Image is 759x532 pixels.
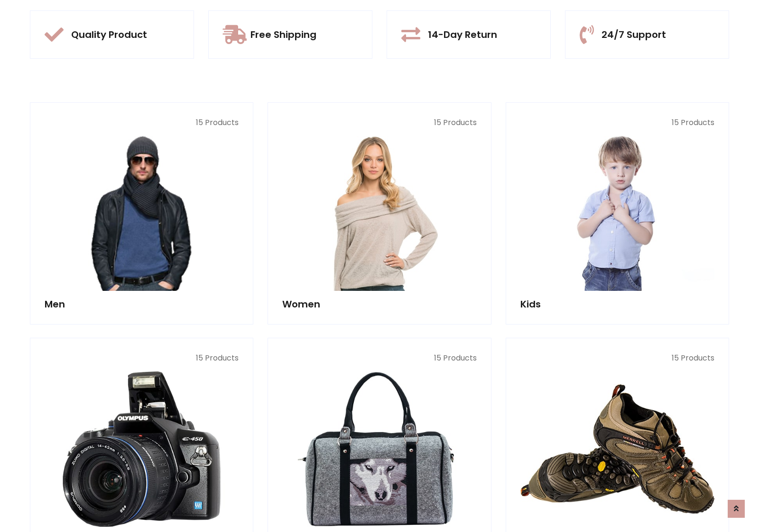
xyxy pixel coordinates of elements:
[282,117,476,128] p: 15 Products
[45,298,239,310] h5: Men
[45,352,239,364] p: 15 Products
[282,298,476,310] h5: Women
[520,352,714,364] p: 15 Products
[428,29,497,40] h5: 14-Day Return
[71,29,147,40] h5: Quality Product
[45,117,239,128] p: 15 Products
[520,298,714,310] h5: Kids
[250,29,316,40] h5: Free Shipping
[282,352,476,364] p: 15 Products
[602,29,666,40] h5: 24/7 Support
[520,117,714,128] p: 15 Products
